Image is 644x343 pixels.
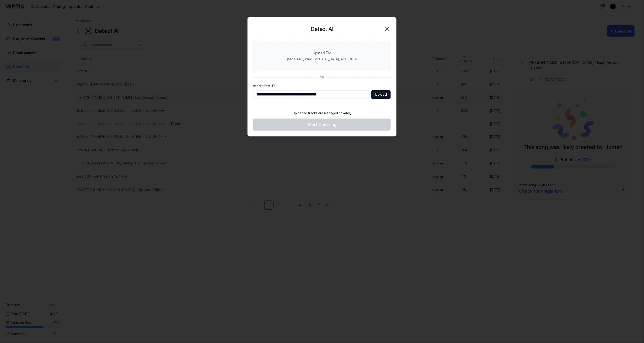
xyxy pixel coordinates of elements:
div: Upload File [313,50,331,56]
h2: Detect AI [311,25,333,33]
label: Import from URL [253,84,391,88]
div: Uploaded tracks are managed privately [290,108,354,119]
button: Upload [371,90,391,99]
div: (MP3, AAC, WAV, [MEDICAL_DATA], AIFF, OGG) [287,57,357,62]
div: OR [320,75,324,80]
